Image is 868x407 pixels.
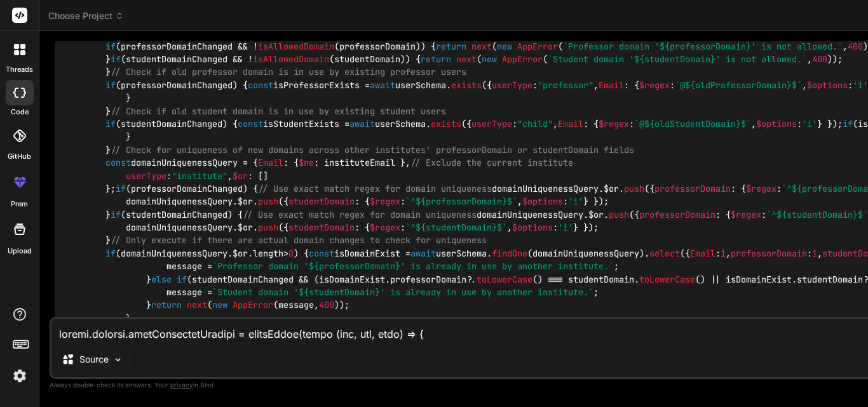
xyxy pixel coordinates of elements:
[405,196,517,208] span: `^ $`
[105,41,116,52] span: if
[79,353,109,366] p: Source
[8,246,32,257] label: Upload
[299,157,314,169] span: $ne
[243,209,477,220] span: // Use exact match regex for domain uniqueness
[492,79,532,91] span: userType
[471,118,512,130] span: userType
[421,53,451,65] span: return
[309,248,334,259] span: const
[233,248,248,259] span: $or
[538,79,593,91] span: "professor"
[410,248,436,259] span: await
[558,222,573,233] span: 'i'
[512,222,553,233] span: $options
[253,248,283,259] span: length
[212,261,614,272] span: `Professor domain ' ' is already in use by another institute.`
[482,53,497,65] span: new
[151,300,182,311] span: return
[248,79,273,91] span: const
[776,209,858,220] span: ${studentDomain}
[563,41,843,52] span: `Professor domain ' ' is not allowed.`
[258,183,492,194] span: // Use exact match regex for domain uniqueness
[807,79,848,91] span: $options
[410,157,573,169] span: // Exclude the current institute
[111,235,487,246] span: // Only execute if there are actual domain changes to check for uniqueness
[238,222,253,233] span: $or
[212,300,227,311] span: new
[685,79,792,91] span: ${oldProfessorDomain}
[599,79,624,91] span: Email
[568,196,583,208] span: 'i'
[9,365,31,387] img: settings
[471,41,492,52] span: next
[111,53,121,65] span: if
[6,64,33,75] label: threads
[258,222,278,233] span: push
[634,53,715,65] span: ${studentDomain}
[233,300,273,311] span: AppError
[766,209,868,220] span: `^ $`
[111,67,466,78] span: // Check if old professor domain is in use by existing professor users
[497,41,512,52] span: new
[522,196,563,208] span: $options
[746,183,776,194] span: $regex
[111,105,446,117] span: // Check if old student domain is in use by existing student users
[451,79,482,91] span: exists
[634,118,751,130] span: `@ $`
[812,53,827,65] span: 400
[349,118,375,130] span: await
[105,118,116,130] span: if
[802,118,817,130] span: 'i'
[8,151,31,162] label: GitHub
[456,53,477,65] span: next
[370,79,395,91] span: await
[258,41,334,52] span: isAllowedDomain
[843,118,853,130] span: if
[11,199,28,210] label: prem
[756,118,797,130] span: $options
[253,53,329,65] span: isAllowedDomain
[644,118,741,130] span: ${oldStudentDomain}
[299,286,380,298] span: ${studentDomain}
[624,183,644,194] span: push
[848,41,863,52] span: 400
[731,209,761,220] span: $regex
[105,157,131,169] span: const
[309,261,400,272] span: ${professorDomain}
[212,286,593,298] span: `Student domain ' ' is already in use by another institute.`
[660,41,751,52] span: ${professorDomain}
[370,196,400,208] span: $regex
[649,248,680,259] span: select
[639,209,715,220] span: professorDomain
[288,196,355,208] span: studentDomain
[238,196,253,208] span: $or
[288,222,355,233] span: studentDomain
[258,157,283,169] span: Email
[431,118,461,130] span: exists
[477,274,532,285] span: toLowerCase
[639,79,670,91] span: $regex
[517,118,553,130] span: "child"
[492,248,527,259] span: findOne
[105,248,116,259] span: if
[853,79,868,91] span: 'i'
[390,274,466,285] span: professorDomain
[238,118,263,130] span: const
[436,41,466,52] span: return
[48,10,124,22] span: Choose Project
[105,79,116,91] span: if
[177,274,187,285] span: if
[151,274,172,285] span: else
[187,300,207,311] span: next
[812,248,817,259] span: 1
[609,209,629,220] span: push
[588,209,604,220] span: $or
[721,248,726,259] span: 1
[502,53,543,65] span: AppError
[675,79,802,91] span: `@ $`
[258,196,278,208] span: push
[170,381,193,389] span: privacy
[319,300,334,311] span: 400
[111,209,121,220] span: if
[172,170,227,182] span: "institute"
